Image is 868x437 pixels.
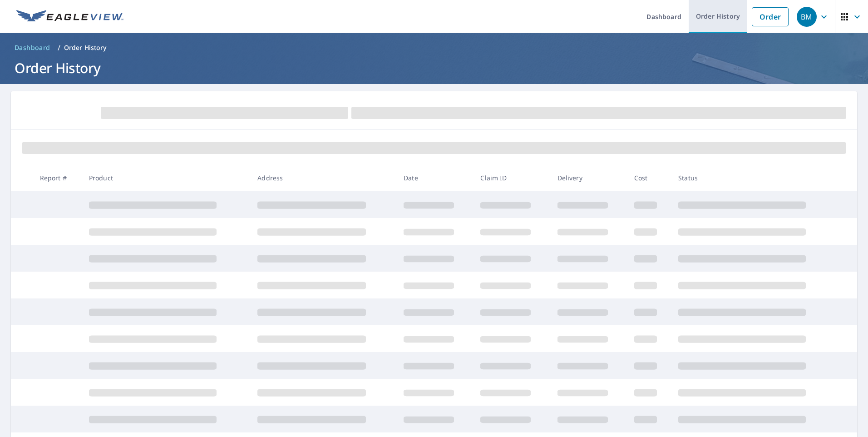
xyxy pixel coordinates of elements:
[58,42,60,53] li: /
[473,164,550,191] th: Claim ID
[752,7,789,26] a: Order
[15,43,50,52] span: Dashboard
[11,40,54,55] a: Dashboard
[396,164,473,191] th: Date
[33,164,82,191] th: Report #
[250,164,396,191] th: Address
[627,164,671,191] th: Cost
[64,43,107,52] p: Order History
[550,164,627,191] th: Delivery
[82,164,251,191] th: Product
[797,7,817,27] div: BM
[671,164,840,191] th: Status
[11,59,857,77] h1: Order History
[16,10,123,24] img: EV Logo
[11,40,857,55] nav: breadcrumb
